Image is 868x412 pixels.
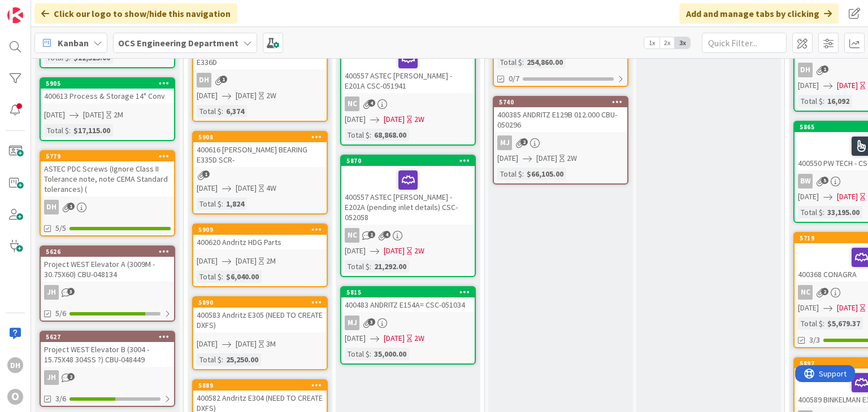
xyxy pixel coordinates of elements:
[41,342,174,367] div: Project WEST Elevator B (3004 - 15.75X48 304SS ?) CBU-048449
[7,7,23,23] img: Visit kanbanzone.com
[198,226,327,234] div: 5909
[644,37,659,49] span: 1x
[41,200,174,214] div: DH
[40,77,175,141] a: 5905400613 Process & Storage 14" Conv[DATE][DATE]2MTotal $:$17,115.00
[494,107,627,132] div: 400385 ANDRITZ E129B 012.000 CBU- 050296
[222,105,223,117] span: :
[197,90,218,102] span: [DATE]
[341,287,475,297] div: 5815
[809,334,820,346] span: 3/3
[345,348,370,360] div: Total $
[370,129,371,141] span: :
[197,182,218,194] span: [DATE]
[371,348,409,360] div: 35,000.00
[67,203,75,210] span: 1
[67,373,75,380] span: 2
[384,332,405,344] span: [DATE]
[494,135,627,150] div: MJ
[193,73,327,87] div: DH
[340,155,476,277] a: 5870400557 ASTEC [PERSON_NAME] - E202A (pending inlet details) CSC-052058NC[DATE][DATE]2WTotal $:...
[223,105,247,117] div: 6,374
[118,37,238,49] b: OCS Engineering Department
[522,168,524,180] span: :
[197,255,218,267] span: [DATE]
[198,299,327,306] div: 5890
[345,260,370,273] div: Total $
[798,63,813,77] div: DH
[823,317,824,330] span: :
[341,315,475,330] div: MJ
[223,270,262,283] div: $6,040.00
[41,78,174,103] div: 5905400613 Process & Storage 14" Conv
[55,222,66,234] span: 5/5
[198,382,327,389] div: 5889
[341,297,475,312] div: 400483 ANDRITZ E154A= CSC-051034
[341,287,475,312] div: 5815400483 ANDRITZ E154A= CSC-051034
[40,331,175,407] a: 5627Project WEST Elevator B (3004 - 15.75X48 304SS ?) CBU-048449JH3/6
[46,248,174,256] div: 5626
[41,89,174,103] div: 400613 Process & Storage 14" Conv
[345,332,366,344] span: [DATE]
[341,156,475,166] div: 5870
[497,135,512,150] div: MJ
[41,247,174,257] div: 5626
[193,225,327,235] div: 5909
[798,317,823,330] div: Total $
[266,255,276,267] div: 2M
[44,200,59,214] div: DH
[55,393,66,405] span: 3/6
[193,142,327,167] div: 400616 [PERSON_NAME] BEARING E335D SCR-
[371,129,409,141] div: 68,868.00
[41,151,174,196] div: 5779ASTEC PDC Screws (Ignore Class II Tolerance note, note CEMA Standard tolerances) (
[67,288,75,295] span: 3
[41,151,174,161] div: 5779
[266,182,276,194] div: 4W
[223,198,247,210] div: 1,824
[345,113,366,125] span: [DATE]
[46,333,174,341] div: 5627
[340,286,476,365] a: 5815400483 ANDRITZ E154A= CSC-051034MJ[DATE][DATE]2WTotal $:35,000.00
[197,338,218,350] span: [DATE]
[193,308,327,332] div: 400583 Andritz E305 (NEED TO CREATE DXFS)
[341,34,475,93] div: 400557 ASTEC [PERSON_NAME] - E201A CSC-051941
[536,152,557,164] span: [DATE]
[509,73,519,85] span: 0/7
[837,191,858,203] span: [DATE]
[266,90,276,102] div: 2W
[40,150,175,236] a: 5779ASTEC PDC Screws (Ignore Class II Tolerance note, note CEMA Standard tolerances) (DH5/5
[236,90,257,102] span: [DATE]
[266,338,276,350] div: 3M
[370,260,371,273] span: :
[198,133,327,141] div: 5908
[370,348,371,360] span: :
[821,65,828,73] span: 1
[7,357,23,373] div: DH
[567,152,577,164] div: 2W
[193,132,327,142] div: 5908
[345,245,366,257] span: [DATE]
[346,288,475,296] div: 5815
[222,353,223,366] span: :
[58,36,89,50] span: Kanban
[798,206,823,218] div: Total $
[46,80,174,87] div: 5905
[41,257,174,282] div: Project WEST Elevator A (3009M - 30.75X60) CBU-048134
[368,318,375,326] span: 3
[497,168,522,180] div: Total $
[414,245,424,257] div: 2W
[823,95,824,107] span: :
[824,206,862,218] div: 33,195.00
[824,95,852,107] div: 16,092
[414,113,424,125] div: 2W
[193,132,327,167] div: 5908400616 [PERSON_NAME] BEARING E335D SCR-
[493,96,628,185] a: 5740400385 ANDRITZ E129B 012.000 CBU- 050296MJ[DATE][DATE]2WTotal $:$66,105.00
[192,131,328,214] a: 5908400616 [PERSON_NAME] BEARING E335D SCR-[DATE][DATE]4WTotal $:1,824
[821,177,828,184] span: 5
[192,296,328,370] a: 5890400583 Andritz E305 (NEED TO CREATE DXFS)[DATE][DATE]3MTotal $:25,250.00
[345,129,370,141] div: Total $
[236,255,257,267] span: [DATE]
[679,3,839,24] div: Add and manage tabs by clicking
[798,80,819,91] span: [DATE]
[368,99,375,107] span: 4
[497,152,518,164] span: [DATE]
